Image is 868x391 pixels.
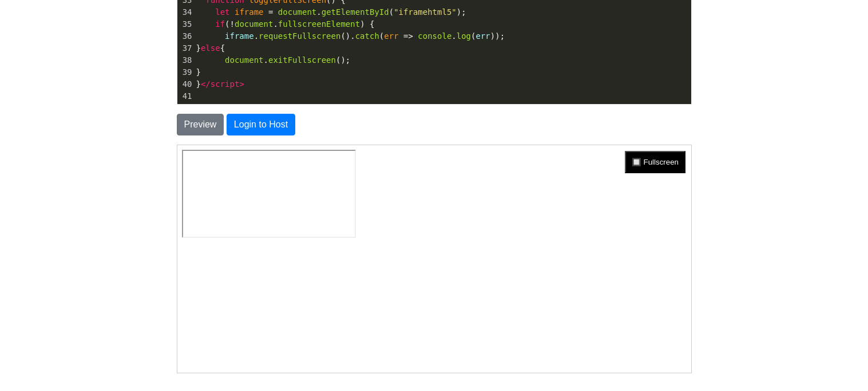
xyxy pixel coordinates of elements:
[196,19,375,29] span: ( . ) {
[211,79,240,89] span: script
[447,6,508,28] button: 🔲 Fullscreen
[196,43,225,53] span: } {
[177,42,194,54] div: 37
[5,5,179,93] iframe: Escape Road 2
[268,7,273,17] span: =
[196,55,351,65] span: . ();
[177,6,194,18] div: 34
[476,31,490,41] span: err
[230,19,235,29] span: !
[268,55,336,65] span: exitFullscreen
[235,7,264,17] span: iframe
[259,31,340,41] span: requestFullscreen
[201,43,220,53] span: else
[177,114,224,135] button: Preview
[177,18,194,30] div: 35
[384,31,398,41] span: err
[177,54,194,66] div: 38
[196,79,244,89] span: }
[403,31,413,41] span: =>
[196,67,201,77] span: }
[196,31,505,41] span: . (). ( . ( ));
[177,66,194,78] div: 39
[177,30,194,42] div: 36
[225,31,254,41] span: iframe
[278,19,360,29] span: fullscreenElement
[201,79,211,89] span: </
[418,31,451,41] span: console
[235,19,273,29] span: document
[355,31,379,41] span: catch
[196,7,466,17] span: . ( );
[394,7,457,17] span: "iframehtml5"
[215,7,229,17] span: let
[177,90,194,102] div: 41
[322,7,389,17] span: getElementById
[177,78,194,90] div: 40
[215,19,225,29] span: if
[227,114,295,135] button: Login to Host
[239,79,244,89] span: >
[457,31,471,41] span: log
[225,55,263,65] span: document
[278,7,316,17] span: document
